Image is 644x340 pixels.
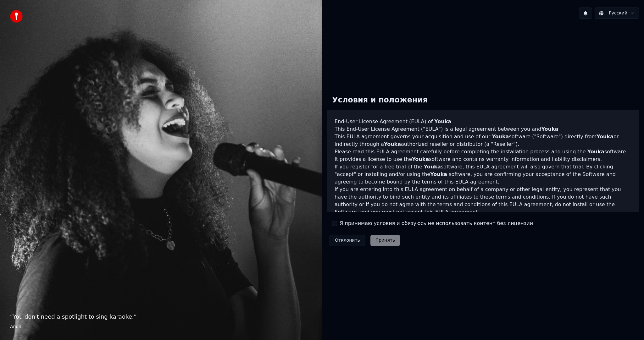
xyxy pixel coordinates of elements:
[597,134,613,140] span: Youka
[10,312,312,321] p: “ You don't need a spotlight to sing karaoke. ”
[587,149,604,155] span: Youka
[340,220,533,227] label: Я принимаю условия и обязуюсь не использовать контент без лицензии
[330,235,365,246] button: Отклонить
[434,118,451,124] span: Youka
[335,186,631,216] p: If you are entering into this EULA agreement on behalf of a company or other legal entity, you re...
[384,141,401,147] span: Youka
[335,163,631,186] p: If you register for a free trial of the software, this EULA agreement will also govern that trial...
[335,133,631,148] p: This EULA agreement governs your acquisition and use of our software ("Software") directly from o...
[492,134,509,140] span: Youka
[412,156,429,162] span: Youka
[335,125,631,133] p: This End-User License Agreement ("EULA") is a legal agreement between you and
[541,126,558,132] span: Youka
[335,118,631,125] h3: End-User License Agreement (EULA) of
[327,90,433,110] div: Условия и положения
[10,324,312,330] footer: Anon
[430,171,447,177] span: Youka
[424,164,441,170] span: Youka
[335,148,631,163] p: Please read this EULA agreement carefully before completing the installation process and using th...
[10,10,23,23] img: youka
